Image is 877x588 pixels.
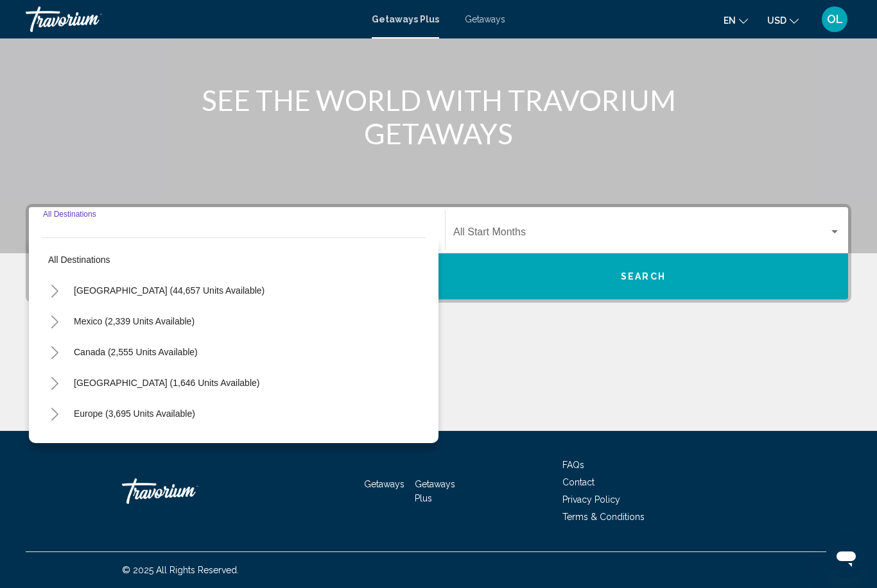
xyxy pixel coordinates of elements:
[818,6,851,33] button: User Menu
[67,276,271,305] button: [GEOGRAPHIC_DATA] (44,657 units available)
[67,399,202,428] button: Europe (3,695 units available)
[74,347,198,357] span: Canada (2,555 units available)
[42,370,67,396] button: Toggle Caribbean & Atlantic Islands (1,646 units available)
[826,537,867,578] iframe: Button to launch messaging window
[67,368,266,398] button: [GEOGRAPHIC_DATA] (1,646 units available)
[42,245,426,274] button: All destinations
[42,278,67,303] button: Toggle United States (44,657 units available)
[724,15,736,26] span: en
[562,494,620,505] a: Privacy Policy
[372,14,439,24] a: Getaways Plus
[724,11,748,29] button: Change language
[67,337,204,367] button: Canada (2,555 units available)
[42,339,67,365] button: Toggle Canada (2,555 units available)
[67,307,201,336] button: Mexico (2,339 units available)
[562,512,645,522] a: Terms & Conditions
[74,285,265,296] span: [GEOGRAPHIC_DATA] (44,657 units available)
[438,253,848,299] button: Search
[42,308,67,334] button: Toggle Mexico (2,339 units available)
[42,401,67,426] button: Toggle Europe (3,695 units available)
[562,477,595,487] a: Contact
[67,430,200,459] button: Australia (199 units available)
[48,255,110,265] span: All destinations
[364,479,404,489] a: Getaways
[767,15,786,26] span: USD
[767,11,799,29] button: Change currency
[29,207,848,299] div: Search widget
[74,316,195,326] span: Mexico (2,339 units available)
[122,472,250,510] a: Travorium
[74,378,259,388] span: [GEOGRAPHIC_DATA] (1,646 units available)
[42,432,67,457] button: Toggle Australia (199 units available)
[827,13,843,26] span: OL
[26,6,359,32] a: Travorium
[415,479,455,503] a: Getaways Plus
[621,272,666,282] span: Search
[465,14,505,24] a: Getaways
[562,460,584,470] a: FAQs
[198,83,679,150] h1: SEE THE WORLD WITH TRAVORIUM GETAWAYS
[74,408,195,419] span: Europe (3,695 units available)
[122,565,239,575] span: © 2025 All Rights Reserved.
